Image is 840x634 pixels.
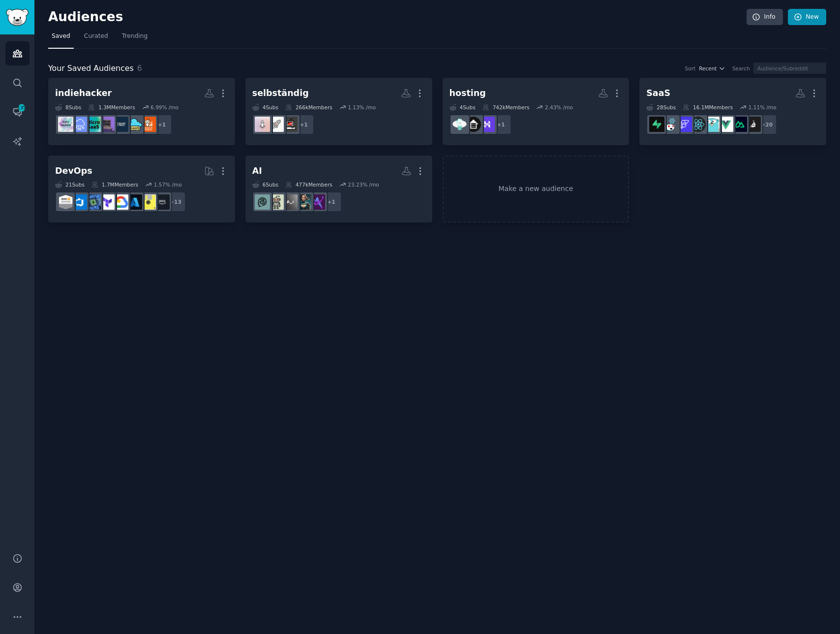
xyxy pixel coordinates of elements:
div: 6 Sub s [252,181,278,188]
img: deutschestartups [269,117,284,132]
div: 21 Sub s [55,181,85,188]
img: AZURE [127,194,142,210]
div: Sort [685,65,696,72]
div: + 1 [294,114,314,135]
span: Your Saved Audiences [48,63,134,75]
img: aws [154,194,170,210]
img: vuejs [718,117,733,132]
img: Terraform [99,194,115,210]
span: 6 [137,63,142,73]
img: AI_Application [310,194,325,210]
img: de_EDV [282,117,298,132]
div: 1.13 % /mo [348,104,376,111]
div: + 1 [491,114,511,135]
a: 135 [5,100,30,124]
a: SaaS28Subs16.1MMembers1.11% /mo+20shipitNuxtvuejsgolangreactFlutterFlowreactjsSupabase [639,78,826,145]
h2: Audiences [48,9,747,25]
span: Saved [52,32,70,41]
img: react [690,117,706,132]
img: Chatbots [269,194,284,210]
img: Nuxt [732,117,747,132]
a: Make a new audience [443,156,630,223]
div: 23.23 % /mo [348,181,379,188]
a: selbständig4Subs266kMembers1.13% /mo+1de_EDVdeutschestartupsStartupDACH [245,78,432,145]
div: DevOps [55,165,92,177]
div: SaaS [646,87,670,99]
a: DevOps21Subs1.7MMembers1.57% /mo+13awsExperiencedDevsAZUREgooglecloudTerraformcomputingazuredevop... [48,156,235,223]
img: golang [704,117,720,132]
div: 266k Members [285,104,332,111]
img: scaleinpublic [141,117,156,132]
img: reactjs [663,117,678,132]
div: 742k Members [482,104,530,111]
div: 28 Sub s [646,104,676,111]
span: 135 [17,104,26,111]
div: Search [732,65,750,72]
input: Audience/Subreddit [753,63,826,74]
img: indiehackers [58,117,73,132]
img: googlecloud [113,194,128,210]
div: 2.43 % /mo [545,104,573,111]
div: 1.3M Members [88,104,135,111]
img: computing [86,194,101,210]
img: selfhosted [466,117,481,132]
span: Recent [699,65,717,72]
div: + 13 [165,191,186,212]
img: azuredevops [72,194,87,210]
a: New [788,9,826,26]
img: Hostinger [480,117,495,132]
div: 16.1M Members [683,104,733,111]
span: Trending [122,32,148,41]
a: hosting4Subs742kMembers2.43% /mo+1Hostingerselfhostedwebhosting [443,78,630,145]
div: 4 Sub s [252,104,278,111]
div: hosting [450,87,486,99]
img: SaaS [72,117,87,132]
a: Trending [119,29,151,49]
img: vibecoding [99,117,115,132]
img: StartupDACH [255,117,270,132]
a: Info [747,9,783,26]
img: micro_saas [127,117,142,132]
img: shipit [746,117,761,132]
img: GummySearch logo [6,9,29,26]
div: AI [252,165,262,177]
img: AIAssisted [282,194,298,210]
a: indiehacker8Subs1.3MMembers6.99% /mo+1scaleinpublicmicro_saasbuildinpublicvibecodingmicrosaasSaaS... [48,78,235,145]
div: + 1 [321,191,342,212]
img: AWS_Certified_Experts [58,194,73,210]
div: indiehacker [55,87,112,99]
img: AIChatbotFans [296,194,311,210]
div: + 1 [151,114,172,135]
img: Supabase [649,117,664,132]
a: Curated [81,29,112,49]
a: Saved [48,29,74,49]
div: 8 Sub s [55,104,81,111]
span: Curated [84,32,108,41]
div: 477k Members [285,181,332,188]
img: buildinpublic [113,117,128,132]
img: FlutterFlow [677,117,692,132]
a: AI6Subs477kMembers23.23% /mo+1AI_ApplicationAIChatbotFansAIAssistedChatbotsAI_Tools_News [245,156,432,223]
div: + 20 [756,114,777,135]
img: ExperiencedDevs [141,194,156,210]
div: selbständig [252,87,309,99]
button: Recent [699,65,725,72]
img: AI_Tools_News [255,194,270,210]
img: microsaas [86,117,101,132]
div: 1.7M Members [91,181,138,188]
div: 1.57 % /mo [154,181,182,188]
div: 4 Sub s [450,104,476,111]
img: webhosting [452,117,467,132]
div: 6.99 % /mo [150,104,179,111]
div: 1.11 % /mo [749,104,777,111]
